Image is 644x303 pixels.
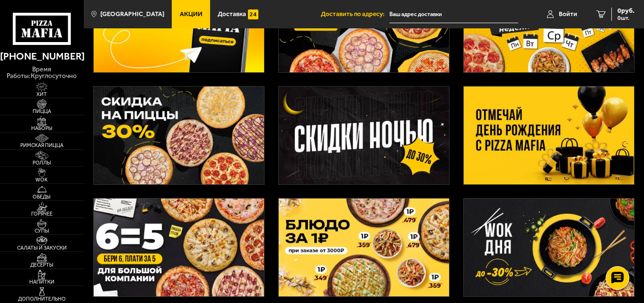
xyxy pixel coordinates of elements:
input: Ваш адрес доставки [389,6,518,23]
span: Доставка [218,11,246,17]
span: Акции [180,11,203,17]
span: Войти [559,11,577,17]
span: [GEOGRAPHIC_DATA] [100,11,164,17]
span: 0 шт. [618,15,635,21]
span: Доставить по адресу: [321,11,389,17]
span: 0 руб. [618,8,635,14]
img: 15daf4d41897b9f0e9f617042186c801.svg [248,9,258,19]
